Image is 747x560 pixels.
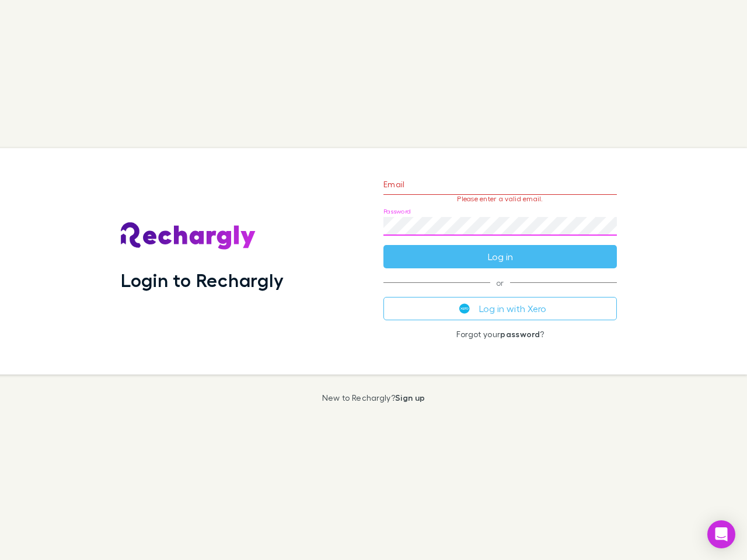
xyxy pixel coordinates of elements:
[383,207,411,216] label: Password
[121,269,284,291] h1: Login to Rechargly
[395,393,425,402] a: Sign up
[322,393,425,402] p: New to Rechargly?
[383,297,617,320] button: Log in with Xero
[383,195,617,203] p: Please enter a valid email.
[383,330,617,339] p: Forgot your ?
[121,222,256,250] img: Rechargly's Logo
[500,329,540,339] a: password
[383,245,617,268] button: Log in
[459,303,470,314] img: Xero's logo
[383,282,617,283] span: or
[707,520,735,548] div: Open Intercom Messenger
